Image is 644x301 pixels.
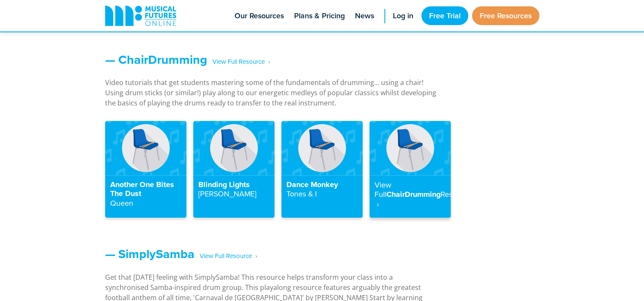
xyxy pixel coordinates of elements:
a: — SimplySamba‎ ‎ ‎ View Full Resource‎‏‏‎ ‎ › [105,245,257,263]
span: Plans & Pricing [294,10,345,22]
h4: Dance Monkey [286,180,358,199]
span: Log in [393,10,413,22]
a: Free Trial [421,6,468,25]
strong: View Full [375,179,391,200]
a: — ChairDrumming‎ ‎ ‎ View Full Resource‎‏‏‎ ‎ › [105,51,270,68]
span: ‎ ‎ ‎ View Full Resource‎‏‏‎ ‎ › [195,249,257,264]
span: Our Resources [235,10,284,22]
span: News [355,10,374,22]
strong: [PERSON_NAME] [198,188,256,199]
p: Video tutorials that get students mastering some of the fundamentals of drumming… using a chair! ... [105,77,437,108]
strong: Queen [110,198,133,208]
strong: Tones & I [286,188,317,199]
a: View FullChairDrummingResource ‎ › [369,121,451,218]
a: Blinding Lights[PERSON_NAME] [193,121,275,218]
h4: Another One Bites The Dust [110,180,181,208]
a: Another One Bites The DustQueen [105,121,186,218]
a: Free Resources [472,6,539,25]
strong: Resource ‎ › [375,189,472,209]
h4: ChairDrumming [375,180,446,209]
h4: Blinding Lights [198,180,269,199]
span: ‎ ‎ ‎ View Full Resource‎‏‏‎ ‎ › [207,54,270,69]
a: Dance MonkeyTones & I [281,121,363,218]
